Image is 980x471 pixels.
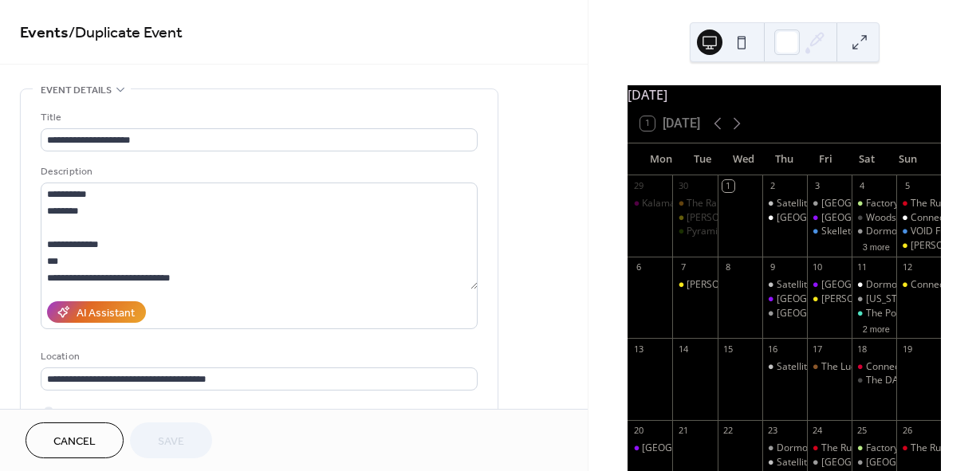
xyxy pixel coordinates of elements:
div: 22 [722,425,734,437]
div: Title [41,109,474,126]
div: Bell's Eccentric Cafe [807,292,852,306]
div: Dormouse Theater [807,197,852,210]
div: Satellite Records Open Mic [777,360,895,374]
div: 4 [856,180,868,192]
div: VOID Fundraiser (The Polish Hall @ Factory Coffee) [896,225,941,238]
div: 5 [901,180,913,192]
div: Dormouse Theater: Kzoo Zine Fest [852,278,896,292]
div: Factory Coffee (Frank St) [852,197,896,210]
span: Cancel [53,434,96,450]
div: Location [41,348,474,365]
div: AI Assistant [77,305,135,322]
div: Bell's Eccentric Cafe [672,278,717,292]
span: Link to Google Maps [60,404,148,421]
div: Thu [764,143,805,175]
div: 19 [901,343,913,355]
div: Dormouse Theatre [807,456,852,469]
div: Kalamazoo Photo Collective Meetup [642,197,801,210]
div: 13 [632,343,644,355]
div: 7 [677,261,689,273]
div: Pyramid Scheme [672,225,717,238]
div: The DAAC [852,374,896,387]
div: 11 [856,261,868,273]
div: Fri [805,143,846,175]
div: Dormouse Theater [762,307,807,320]
div: Satellite Records Open Mic [762,456,807,469]
div: 26 [901,425,913,437]
div: 24 [812,425,824,437]
div: [PERSON_NAME] Eccentric Cafe [687,278,828,292]
div: [GEOGRAPHIC_DATA] [821,278,918,292]
div: Tue [682,143,723,175]
div: [GEOGRAPHIC_DATA] [866,456,962,469]
div: Factory Coffee (Frank St) [852,442,896,455]
div: 17 [812,343,824,355]
div: The Rabbithole [687,197,753,210]
div: [GEOGRAPHIC_DATA] [777,292,873,306]
div: [GEOGRAPHIC_DATA] [821,197,918,210]
div: Sun [887,143,928,175]
button: Cancel [26,422,124,458]
div: 21 [677,425,689,437]
div: [GEOGRAPHIC_DATA] [777,307,873,320]
div: Glow Hall [807,278,852,292]
div: The DAAC [866,374,911,387]
a: Events [20,18,69,49]
div: 10 [812,261,824,273]
div: The Lucky Wolf [821,360,888,374]
div: The Potato Sack [866,307,937,320]
div: [GEOGRAPHIC_DATA] [821,211,918,225]
div: Skelletones [821,225,872,238]
div: Sat [846,143,888,175]
div: The RunOff [807,442,852,455]
div: [GEOGRAPHIC_DATA] [821,456,918,469]
div: Satellite Records Open Mic [762,197,807,210]
div: [PERSON_NAME] Eccentric Cafe [687,211,828,225]
div: 6 [632,261,644,273]
div: Kalamazoo Photo Collective Meetup [628,197,672,210]
span: Event details [41,82,112,99]
div: [DATE] [628,85,941,104]
div: Dormouse: Rad Riso Open Print [762,442,807,455]
button: 2 more [856,321,896,335]
div: 23 [767,425,779,437]
div: 8 [722,261,734,273]
div: 2 [767,180,779,192]
div: Woodstock Fest [852,211,896,225]
div: Glow Hall [628,442,672,455]
div: Glow Hall [807,211,852,225]
div: Bell's Eccentric Cafe [672,211,717,225]
span: / Duplicate Event [69,18,183,49]
div: Connecting Chords Fest (Bell's Eccentric Cafe) [896,278,941,292]
div: 30 [677,180,689,192]
div: Dormouse Theatre [852,456,896,469]
div: 15 [722,343,734,355]
div: 29 [632,180,644,192]
div: Glow Hall [762,292,807,306]
div: [PERSON_NAME] Eccentric Cafe [821,292,962,306]
div: The Potato Sack [852,307,896,320]
div: 25 [856,425,868,437]
div: Mon [640,143,682,175]
div: [GEOGRAPHIC_DATA] [642,442,738,455]
div: [GEOGRAPHIC_DATA] [777,211,873,225]
button: 3 more [856,239,896,253]
div: Washington Avenue Arts & Culture Crawl [852,292,896,306]
div: Satellite Records Open Mic [777,456,895,469]
div: Description [41,163,474,180]
div: The RunOff [911,442,960,455]
div: The RunOff [896,197,941,210]
div: The RunOff [896,442,941,455]
div: 14 [677,343,689,355]
div: Satellite Records Open Mic [777,278,895,292]
div: The RunOff [911,197,960,210]
div: 3 [812,180,824,192]
div: 18 [856,343,868,355]
div: Satellite Records Open Mic [762,360,807,374]
div: 16 [767,343,779,355]
div: 9 [767,261,779,273]
div: Satellite Records Open Mic [762,278,807,292]
div: Connecting Chords Fest (Dormouse Theater) [896,211,941,225]
div: The Lucky Wolf [807,360,852,374]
